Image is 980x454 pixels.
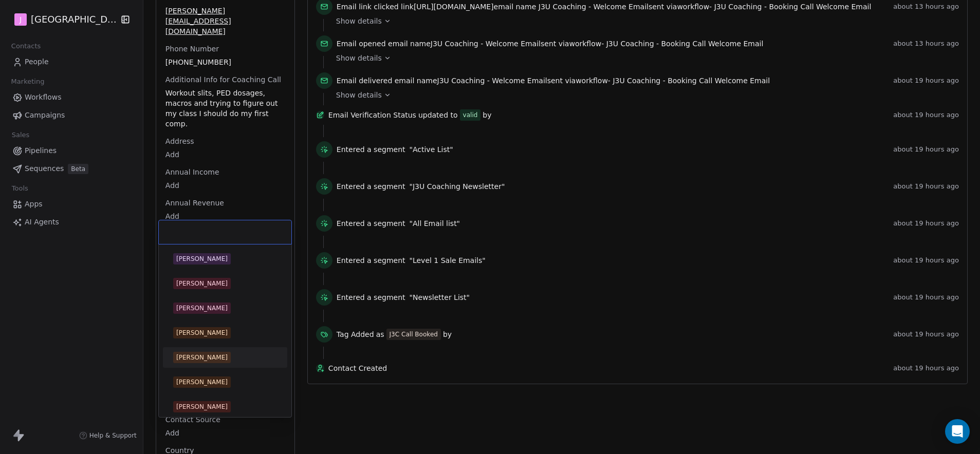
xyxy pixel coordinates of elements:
[176,304,228,313] div: [PERSON_NAME]
[163,249,287,417] div: Suggestions
[176,377,228,387] div: [PERSON_NAME]
[176,328,228,337] div: [PERSON_NAME]
[176,402,228,411] div: [PERSON_NAME]
[176,353,228,362] div: [PERSON_NAME]
[176,279,228,288] div: [PERSON_NAME]
[176,254,228,263] div: [PERSON_NAME]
